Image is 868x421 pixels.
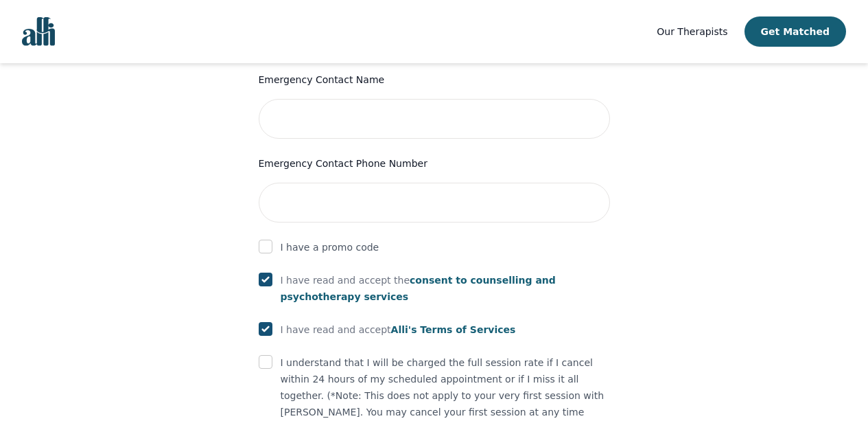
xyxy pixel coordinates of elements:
span: Our Therapists [657,26,727,37]
p: I have read and accept the [281,272,610,305]
img: alli logo [22,17,55,46]
a: Our Therapists [657,23,727,40]
p: I have a promo code [281,239,379,255]
label: Emergency Contact Phone Number [259,155,610,172]
span: Alli's Terms of Services [391,324,516,335]
p: I have read and accept [281,321,516,338]
label: Emergency Contact Name [259,71,610,88]
button: Get Matched [744,16,846,47]
span: consent to counselling and psychotherapy services [281,275,556,302]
